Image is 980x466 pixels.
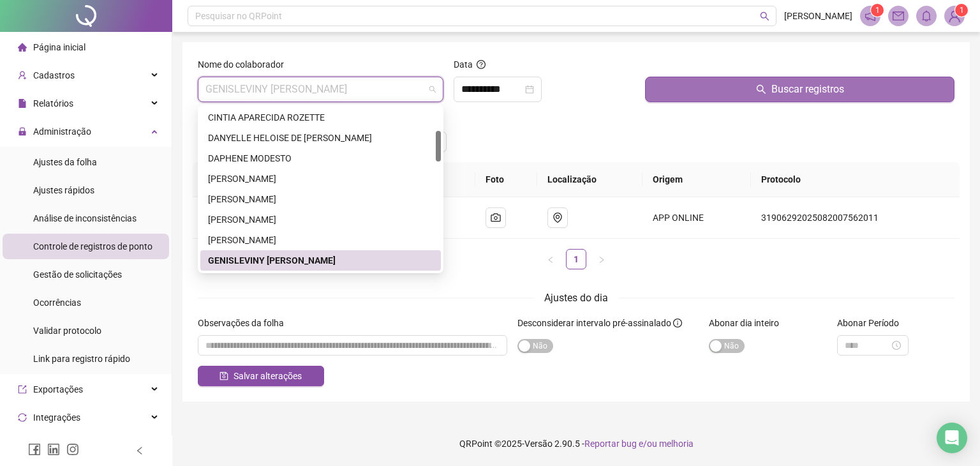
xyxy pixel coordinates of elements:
div: GENISLEVINY [PERSON_NAME] [208,253,433,267]
span: linkedin [47,443,60,456]
span: facebook [28,443,41,456]
span: info-circle [673,319,682,327]
span: GENISLEVINY MARINO DOS SANTOS [205,77,436,101]
span: lock [18,127,27,136]
li: 1 [566,249,586,269]
span: Ocorrências [33,297,81,308]
div: [PERSON_NAME] [208,192,433,206]
span: mail [893,10,904,22]
span: [PERSON_NAME] [784,9,852,23]
span: Link para registro rápido [33,354,130,364]
span: Análise de inconsistências [33,213,137,223]
span: notification [865,10,876,22]
span: Data [454,59,473,70]
span: Controle de registros de ponto [33,241,152,252]
span: Administração [33,126,91,137]
button: Buscar registros [645,77,954,102]
div: DAPHENE MODESTO [200,148,441,169]
span: 1 [875,6,880,15]
div: DAPHENE MODESTO [208,151,433,165]
footer: QRPoint © 2025 - 2.90.5 - [172,421,980,466]
div: EMILLY MYKAELLA RIBEIRO CANDIDO [200,189,441,209]
span: 1 [960,6,964,15]
span: Relatórios [33,98,73,109]
span: Gestão de solicitações [33,269,122,280]
td: 31906292025082007562011 [751,197,960,239]
span: camera [491,213,501,223]
div: CINTIA APARECIDA ROZETTE [208,110,433,124]
th: Foto [475,162,537,197]
span: Reportar bug e/ou melhoria [584,439,694,449]
span: search [760,11,769,21]
div: Open Intercom Messenger [937,423,967,453]
span: environment [553,213,563,223]
th: Protocolo [751,162,960,197]
span: save [219,372,228,380]
span: Ajustes da folha [33,157,97,167]
div: DANYELLE HELOISE DE [PERSON_NAME] [208,131,433,145]
span: Buscar registros [771,82,844,97]
div: CINTIA APARECIDA ROZETTE [200,107,441,128]
div: [PERSON_NAME] [208,172,433,186]
span: left [547,256,554,264]
button: Salvar alterações [198,366,324,386]
span: bell [921,10,932,22]
label: Abonar dia inteiro [709,316,787,330]
div: DANYELLE HELOISE DE FREITAS SANTOS [200,128,441,148]
span: instagram [66,443,79,456]
span: home [18,43,27,52]
span: Cadastros [33,70,75,80]
div: GENISLEVINY MARINO DOS SANTOS [200,250,441,271]
div: [PERSON_NAME] [208,213,433,227]
span: search [756,84,766,94]
span: Exportações [33,384,83,395]
span: Página inicial [33,42,85,52]
label: Observações da folha [198,316,292,330]
span: Ajustes rápidos [33,185,94,195]
td: APP ONLINE [642,197,751,239]
sup: 1 [871,4,884,17]
span: Integrações [33,412,80,423]
span: question-circle [477,60,486,69]
label: Nome do colaborador [198,57,292,71]
a: 1 [567,250,586,269]
img: 80004 [945,6,964,26]
span: Desconsiderar intervalo pré-assinalado [517,318,671,328]
span: Validar protocolo [33,326,101,336]
div: FABRICIO APOLINACIO DA CUNHA SILVA [200,209,441,230]
span: sync [18,413,27,422]
label: Abonar Período [837,316,907,330]
div: DULCE DILIAN PEREIRA DE OLIVEIRA [200,169,441,189]
li: Página anterior [540,249,561,269]
li: Próxima página [591,249,612,269]
span: file [18,99,27,108]
button: right [591,249,612,269]
div: FELIPE FREIRE FIGUEIREDO [200,230,441,250]
span: Ajustes do dia [544,292,608,304]
span: Versão [524,439,553,449]
span: export [18,385,27,394]
th: Origem [642,162,751,197]
span: Salvar alterações [234,369,302,383]
div: [PERSON_NAME] [208,233,433,247]
span: right [598,256,605,264]
span: user-add [18,71,27,80]
sup: Atualize o seu contato no menu Meus Dados [955,4,968,17]
button: left [540,249,561,269]
span: left [135,446,144,455]
th: Localização [537,162,642,197]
